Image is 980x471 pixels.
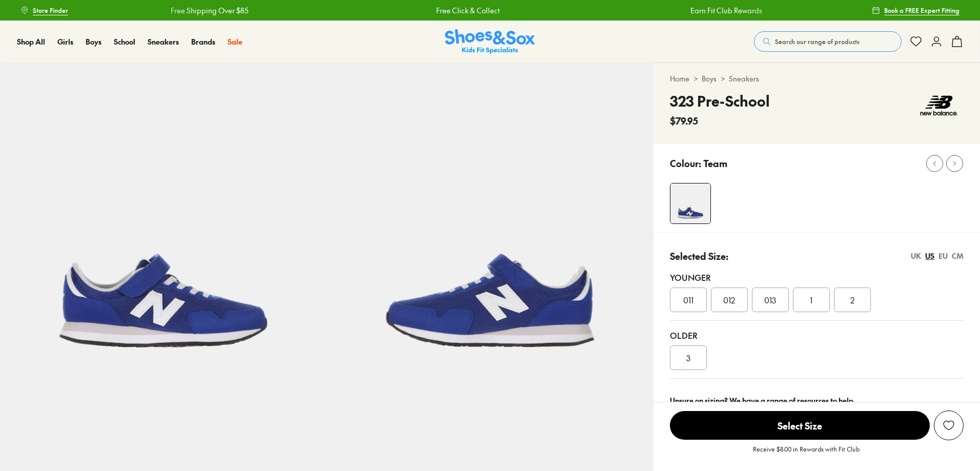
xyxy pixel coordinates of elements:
[884,6,959,15] span: Book a FREE Expert Fitting
[17,36,45,47] a: Shop All
[445,29,535,54] img: SNS_Logo_Responsive.svg
[753,444,860,463] p: Receive $8.00 in Rewards with Fit Club
[775,37,860,46] span: Search our range of products
[114,36,135,47] a: School
[934,411,964,440] button: Add to Wishlist
[683,294,693,306] span: 011
[445,29,535,54] a: Shoes & Sox
[914,90,964,121] img: Vendor logo
[925,251,934,261] div: US
[938,251,948,261] div: EU
[810,294,812,306] span: 1
[57,36,73,47] a: Girls
[729,73,759,84] a: Sneakers
[754,31,902,52] button: Search our range of products
[670,156,701,170] p: Colour:
[670,249,728,263] p: Selected Size:
[703,156,727,170] p: Team
[952,251,964,261] div: CM
[850,294,854,306] span: 2
[911,251,921,261] div: UK
[702,73,717,84] a: Boys
[86,36,101,47] a: Boys
[686,352,690,364] span: 3
[33,6,68,15] span: Store Finder
[670,271,964,283] div: Younger
[670,411,930,440] button: Select Size
[872,1,959,19] a: Book a FREE Expert Fitting
[670,73,964,84] div: > >
[670,73,689,84] a: Home
[670,411,930,440] span: Select Size
[228,36,242,47] a: Sale
[21,1,68,19] a: Store Finder
[723,294,735,306] span: 012
[670,183,710,223] img: 4-551802_1
[670,114,698,128] span: $79.95
[436,5,499,16] a: Free Click & Collect
[170,5,248,16] a: Free Shipping Over $85
[191,36,215,47] a: Brands
[670,395,964,406] div: Unsure on sizing? We have a range of resources to help
[670,90,770,112] h4: 323 Pre-School
[148,36,179,47] a: Sneakers
[670,329,964,341] div: Older
[764,294,776,306] span: 013
[690,5,762,16] a: Earn Fit Club Rewards
[326,63,653,389] img: 5-551803_1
